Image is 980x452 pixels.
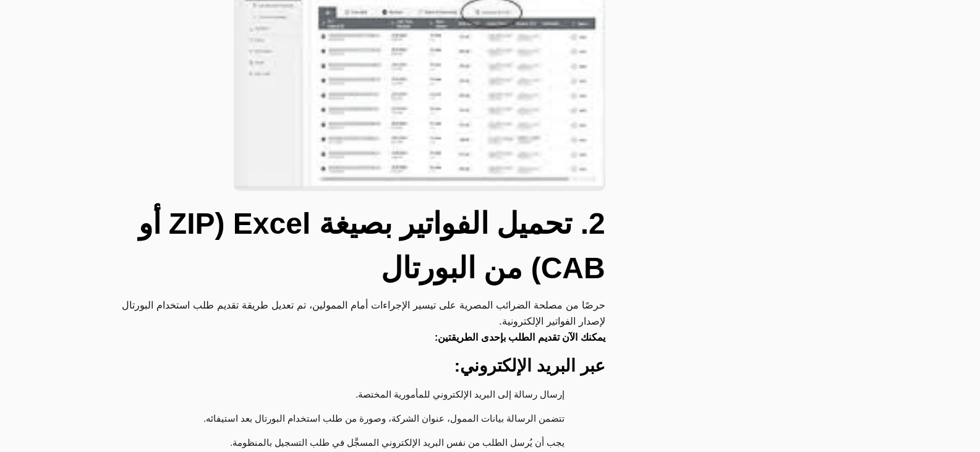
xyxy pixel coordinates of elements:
h3: : [104,355,605,377]
strong: عبر البريد الإلكتروني [460,356,605,375]
h2: 2. تحميل الفواتير بصيغة Excel (ZIP أو CAB) من البورتال [104,202,605,291]
strong: يمكنك الآن تقديم الطلب بإحدى الطريقتين: [435,332,605,343]
li: إرسال رسالة إلى البريد الإلكتروني للمأمورية المختصة. [117,383,581,407]
li: تتضمن الرسالة بيانات الممول، عنوان الشركة، وصورة من طلب استخدام البورتال بعد استيفائه. [117,407,581,432]
p: حرصًا من مصلحة الضرائب المصرية على تيسير الإجراءات أمام الممولين، تم تعديل طريقة تقديم طلب استخدا... [104,297,605,346]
